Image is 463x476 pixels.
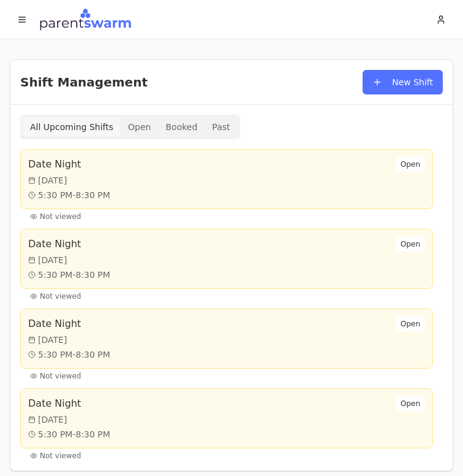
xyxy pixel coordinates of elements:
[38,334,67,346] span: [DATE]
[38,189,110,201] span: 5:30 PM - 8:30 PM
[40,451,81,461] span: Not viewed
[40,371,81,381] span: Not viewed
[38,348,110,361] span: 5:30 PM - 8:30 PM
[28,317,110,331] h3: Date Night
[28,396,110,411] h3: Date Night
[121,117,158,137] button: Open
[38,413,67,426] span: [DATE]
[28,157,110,172] h3: Date Night
[396,317,425,331] div: Open
[38,174,67,186] span: [DATE]
[23,117,121,137] button: All Upcoming Shifts
[20,74,148,91] h2: Shift Management
[396,237,425,251] div: Open
[396,396,425,411] div: Open
[28,237,110,251] h3: Date Night
[396,157,425,172] div: Open
[39,7,132,32] img: Parentswarm Logo
[38,254,67,266] span: [DATE]
[363,70,443,94] button: New Shift
[205,117,237,137] button: Past
[38,269,110,281] span: 5:30 PM - 8:30 PM
[40,291,81,301] span: Not viewed
[38,428,110,440] span: 5:30 PM - 8:30 PM
[40,212,81,221] span: Not viewed
[158,117,205,137] button: Booked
